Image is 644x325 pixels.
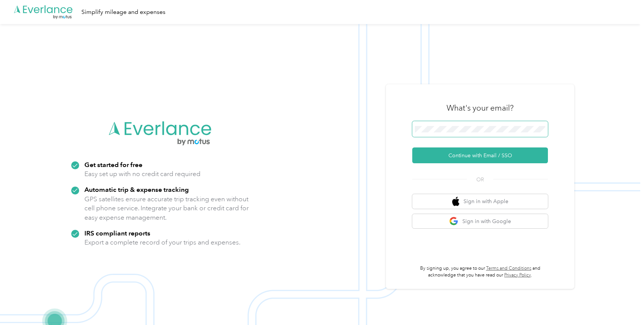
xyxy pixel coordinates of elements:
[84,194,249,222] p: GPS satellites ensure accurate trip tracking even without cell phone service. Integrate your bank...
[84,161,142,169] strong: Get started for free
[467,176,493,184] span: OR
[412,265,548,278] p: By signing up, you agree to our and acknowledge that you have read our .
[504,272,531,278] a: Privacy Policy
[486,266,531,271] a: Terms and Conditions
[84,238,240,247] p: Export a complete record of your trips and expenses.
[412,214,548,229] button: google logoSign in with Google
[447,103,514,113] h3: What's your email?
[412,194,548,209] button: apple logoSign in with Apple
[81,8,165,17] div: Simplify mileage and expenses
[84,229,150,237] strong: IRS compliant reports
[449,217,459,226] img: google logo
[84,169,200,179] p: Easy set up with no credit card required
[84,185,189,193] strong: Automatic trip & expense tracking
[452,197,460,206] img: apple logo
[412,147,548,163] button: Continue with Email / SSO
